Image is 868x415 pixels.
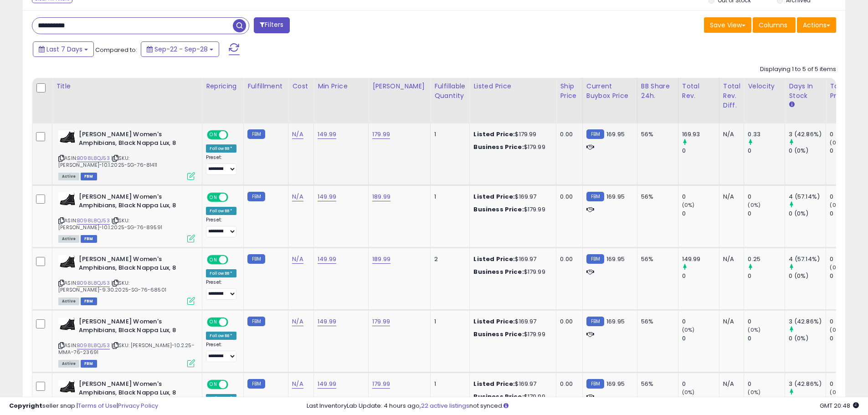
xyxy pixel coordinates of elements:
span: OFF [227,131,241,139]
b: [PERSON_NAME] Women's Amphibians, Black Nappa Lux, 8 [79,380,190,399]
div: 56% [641,318,671,326]
div: 1 [434,318,462,326]
div: N/A [723,318,737,326]
div: 0 [682,272,719,280]
strong: Copyright [9,401,42,410]
a: 179.99 [372,130,390,139]
div: 0 [748,272,785,280]
a: Terms of Use [78,401,117,410]
div: Preset: [206,217,236,237]
a: N/A [292,255,303,264]
small: Days In Stock. [789,101,794,109]
div: 56% [641,380,671,388]
div: 0 [748,334,785,343]
div: $179.99 [473,143,549,151]
small: (0%) [748,201,760,209]
b: [PERSON_NAME] Women's Amphibians, Black Nappa Lux, 8 [79,193,190,212]
div: 0 [682,193,719,201]
span: OFF [227,256,241,264]
span: 169.95 [606,317,625,326]
small: FBM [586,192,604,201]
div: N/A [723,193,737,201]
div: Total Rev. [682,82,715,101]
span: All listings currently available for purchase on Amazon [58,235,79,243]
div: Cost [292,82,310,91]
a: 179.99 [372,317,390,326]
span: FBM [81,360,97,368]
div: 3 (42.86%) [789,318,826,326]
span: FBM [81,173,97,180]
b: [PERSON_NAME] Women's Amphibians, Black Nappa Lux, 8 [79,255,190,274]
img: 41yEjNSu5LL._SL40_.jpg [58,255,77,268]
a: B098L8QJ53 [77,154,110,162]
div: Preset: [206,154,236,175]
div: 0 [830,255,867,263]
span: ON [208,318,219,326]
span: | SKU: [PERSON_NAME]-9.30.2025-SG-76-68501 [58,279,166,293]
div: Last InventoryLab Update: 4 hours ago, not synced. [307,402,859,410]
div: N/A [723,130,737,138]
span: OFF [227,194,241,201]
b: Listed Price: [473,130,515,138]
div: 56% [641,255,671,263]
span: All listings currently available for purchase on Amazon [58,360,79,368]
button: Last 7 Days [33,41,94,57]
span: FBM [81,235,97,243]
div: 0 [682,380,719,388]
small: FBM [247,379,265,389]
div: $179.99 [473,205,549,214]
div: Ship Price [560,82,578,101]
b: Listed Price: [473,379,515,388]
div: Total Profit [830,82,863,101]
div: Min Price [318,82,365,91]
div: 0 [748,193,785,201]
div: $179.99 [473,130,549,138]
div: 0 [682,318,719,326]
a: 149.99 [318,130,336,139]
small: (0%) [830,264,842,271]
div: ASIN: [58,255,195,304]
div: $169.97 [473,255,549,263]
b: Business Price: [473,143,524,151]
small: FBM [247,192,265,201]
img: 41yEjNSu5LL._SL40_.jpg [58,193,77,205]
div: 0 [682,210,719,218]
div: 1 [434,380,462,388]
div: 0 [830,272,867,280]
span: FBM [81,297,97,305]
a: N/A [292,379,303,389]
a: N/A [292,192,303,201]
small: FBM [247,317,265,326]
div: Velocity [748,82,781,91]
a: B098L8QJ53 [77,217,110,225]
small: FBM [586,254,604,264]
div: 0 (0%) [789,147,826,155]
a: B098L8QJ53 [77,342,110,349]
a: N/A [292,317,303,326]
span: ON [208,194,219,201]
span: All listings currently available for purchase on Amazon [58,297,79,305]
div: 0 [830,147,867,155]
a: 149.99 [318,255,336,264]
div: Follow BB * [206,269,236,277]
span: | SKU: [PERSON_NAME]-10.1.2025-SG-76-81411 [58,154,157,168]
a: 149.99 [318,379,336,389]
div: Follow BB * [206,144,236,153]
b: Listed Price: [473,192,515,201]
div: 0 [830,380,867,388]
div: $179.99 [473,330,549,338]
span: Compared to: [95,46,137,54]
div: Title [56,82,198,91]
div: Fulfillment [247,82,284,91]
div: 0 [748,318,785,326]
div: 0.33 [748,130,785,138]
div: 56% [641,130,671,138]
div: Listed Price [473,82,552,91]
div: Total Rev. Diff. [723,82,740,110]
button: Actions [797,17,836,33]
div: seller snap | | [9,402,158,410]
small: (0%) [830,201,842,209]
div: 0 (0%) [789,272,826,280]
div: Fulfillable Quantity [434,82,466,101]
div: $169.97 [473,318,549,326]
